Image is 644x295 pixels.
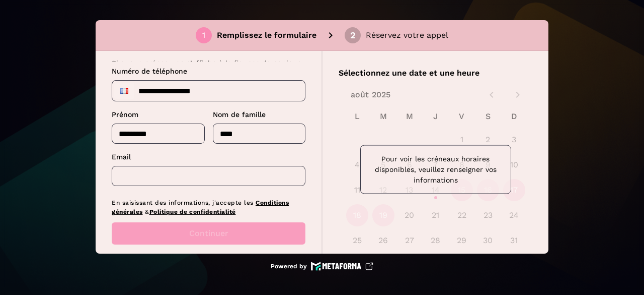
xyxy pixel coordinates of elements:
[271,262,307,270] p: Powered by
[112,153,131,161] span: Email
[271,262,373,271] a: Powered by
[366,29,448,41] p: Réservez votre appel
[339,67,532,79] p: Sélectionnez une date et une heure
[112,67,187,75] span: Numéro de téléphone
[202,31,205,40] div: 1
[112,110,138,119] span: Prénom
[217,29,316,41] p: Remplissez le formulaire
[114,83,134,99] div: France: + 33
[112,58,302,78] p: Si aucun créneau ne s’affiche à la fin, pas de panique :
[112,198,305,216] p: En saisissant des informations, j'accepte les
[145,208,149,215] span: &
[149,208,236,215] a: Politique de confidentialité
[213,110,266,119] span: Nom de famille
[350,31,356,40] div: 2
[369,154,503,186] p: Pour voir les créneaux horaires disponibles, veuillez renseigner vos informations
